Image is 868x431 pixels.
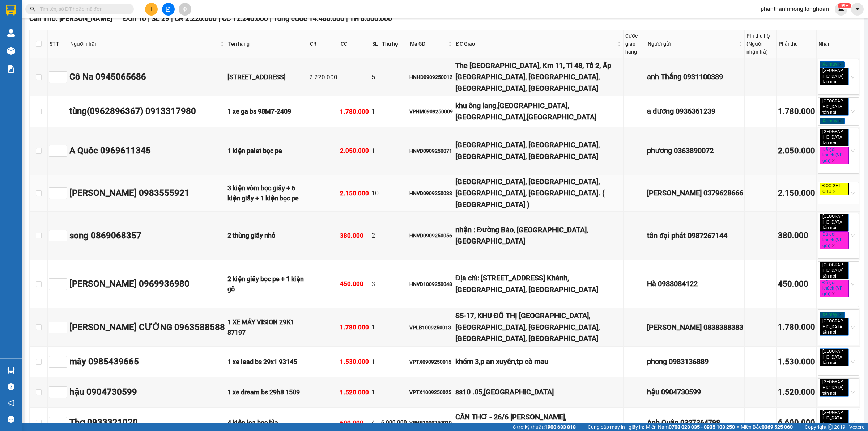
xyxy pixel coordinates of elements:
span: CC 12.240.000 [222,14,268,23]
button: caret-down [851,3,864,16]
span: search [30,7,35,12]
span: [GEOGRAPHIC_DATA] tận nơi [820,379,849,397]
div: [PERSON_NAME] 0983555921 [69,186,225,200]
div: Anh Quân 0327364798 [647,417,743,428]
span: | [148,14,150,23]
div: 1 kiện palet bọc pe [227,146,307,156]
div: 380.000 [340,231,369,241]
div: 2.150.000 [340,189,369,198]
span: close [837,226,841,230]
span: notification [8,400,14,406]
span: close [837,422,841,426]
span: [GEOGRAPHIC_DATA] tận nơi [820,262,849,280]
div: 1.780.000 [340,107,369,117]
span: [GEOGRAPHIC_DATA] tận nơi [820,129,849,147]
th: SL [370,30,380,58]
span: close [838,119,842,123]
div: nhận : Đường Bào, [GEOGRAPHIC_DATA], [GEOGRAPHIC_DATA] [455,224,622,247]
span: Đã gọi khách (VP gửi) [820,147,849,164]
span: [GEOGRAPHIC_DATA] tận nơi [820,68,849,85]
span: close [831,244,835,248]
span: file-add [166,7,171,12]
div: 1.530.000 [340,357,369,367]
span: close [833,190,836,193]
span: Đã gọi khách (VP gửi) [820,280,849,297]
span: close [837,111,841,114]
strong: 1900 633 818 [545,424,576,430]
td: VPHM0909250009 [408,96,454,127]
div: 1 [371,387,379,397]
div: 600.000 [340,418,369,428]
div: [PERSON_NAME] 0838388383 [647,322,743,333]
span: close [837,330,841,334]
span: Người nhận [70,40,219,48]
span: | [581,423,582,431]
span: ĐỌC GHI CHÚ [820,183,849,195]
div: [PERSON_NAME] 0379628666 [647,187,743,199]
div: 6.000.000 [381,418,407,427]
div: [GEOGRAPHIC_DATA], [GEOGRAPHIC_DATA], [GEOGRAPHIC_DATA], [GEOGRAPHIC_DATA]. ( [GEOGRAPHIC_DATA] ) [455,176,622,210]
th: CR [308,30,339,58]
div: Thơ 0933321020 [69,416,225,430]
div: [STREET_ADDRESS] [227,72,307,82]
th: Phải thu [777,30,817,58]
div: 450.000 [778,278,815,291]
span: TH 6.000.000 [350,14,392,23]
div: 1 [371,146,379,156]
div: VPTX1009250025 [409,388,453,396]
div: 2 thùng giấy nhỏ [227,231,307,241]
div: phương 0363890072 [647,145,743,156]
span: message [8,416,14,423]
div: phong 0983136889 [647,356,743,367]
button: plus [145,3,158,16]
th: STT [48,30,68,58]
div: 450.000 [340,279,369,289]
div: [PERSON_NAME] CƯỜNG 0963588588 [69,321,225,334]
th: CC [339,30,370,58]
div: 1 xe ga bs 98M7-2409 [227,106,307,117]
span: Xe máy [820,61,845,68]
div: 1.520.000 [340,388,369,397]
td: HNVD0909250071 [408,127,454,175]
span: close [837,274,841,278]
div: 2 [371,231,379,241]
div: 1.780.000 [778,321,815,334]
div: song 0869068357 [69,229,225,243]
div: 1 [371,106,379,117]
img: warehouse-icon [7,47,15,55]
div: 2 kiện giấy bọc pe + 1 kiện gỗ [227,274,307,295]
span: Hỗ trợ kỹ thuật: [509,423,576,431]
strong: 0708 023 035 - 0935 103 250 [669,424,735,430]
div: khu ông lang,[GEOGRAPHIC_DATA],[GEOGRAPHIC_DATA],[GEOGRAPHIC_DATA] [455,100,622,123]
td: VPLB1009250013 [408,308,454,347]
div: HNVD1009250048 [409,280,453,288]
div: VPHP1009250010 [409,419,453,427]
div: 1 [371,322,379,332]
th: Phí thu hộ (Người nhận trả) [745,30,777,58]
span: CR 2.220.000 [175,14,217,23]
div: [GEOGRAPHIC_DATA], [GEOGRAPHIC_DATA], [GEOGRAPHIC_DATA], [GEOGRAPHIC_DATA] [455,139,622,162]
span: Miền Nam [646,423,735,431]
span: ĐC Giao [456,40,616,48]
span: close [831,292,835,296]
span: [GEOGRAPHIC_DATA] tận nơi [820,348,849,366]
div: 1 [371,357,379,367]
span: | [346,14,348,23]
button: aim [179,3,191,16]
div: Nhãn [818,40,858,48]
span: ⚪️ [737,426,739,428]
span: Miền Bắc [741,423,793,431]
th: Thu hộ [380,30,408,58]
div: 1.780.000 [778,105,815,118]
span: Cần Thơ: [PERSON_NAME] [29,14,112,23]
span: close [838,63,842,66]
span: close [837,141,841,145]
span: | [171,14,173,23]
span: SL 29 [152,14,169,23]
div: VPHM0909250009 [409,107,453,115]
div: Địa chỉ: [STREET_ADDRESS] Khánh, [GEOGRAPHIC_DATA], [GEOGRAPHIC_DATA] [455,272,622,295]
img: logo-vxr [6,5,16,16]
span: copyright [828,424,833,430]
div: khóm 3,p an xuyên,tp cà mau [455,356,622,367]
div: anh Thắng 0931100389 [647,71,743,83]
